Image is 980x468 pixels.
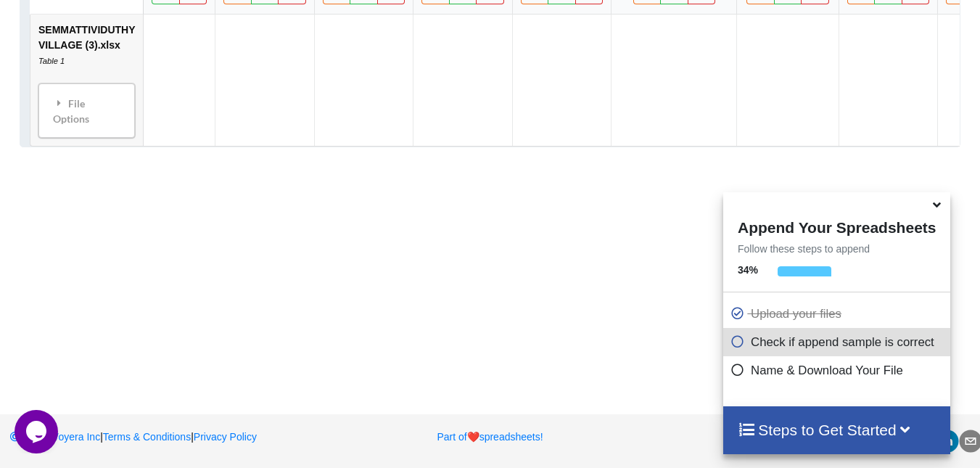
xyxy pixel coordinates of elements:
p: Check if append sample is correct [730,333,947,351]
b: 34 % [738,264,758,276]
a: 2025Woyera Inc [9,431,101,443]
a: Terms & Conditions [103,431,191,443]
a: Part ofheartspreadsheets! [437,431,543,443]
div: File Options [43,88,131,134]
iframe: chat widget [15,410,61,453]
a: Privacy Policy [194,431,257,443]
p: Follow these steps to append [723,242,950,256]
p: | | [9,430,320,444]
td: SEMMATTIVIDUTHY VILLAGE (3).xlsx [30,15,143,146]
i: Table 1 [38,57,65,65]
p: Upload your files [730,305,947,323]
span: heart [467,431,479,443]
h4: Steps to Get Started [738,421,936,439]
h4: Append Your Spreadsheets [723,215,950,237]
p: Name & Download Your File [730,361,947,379]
